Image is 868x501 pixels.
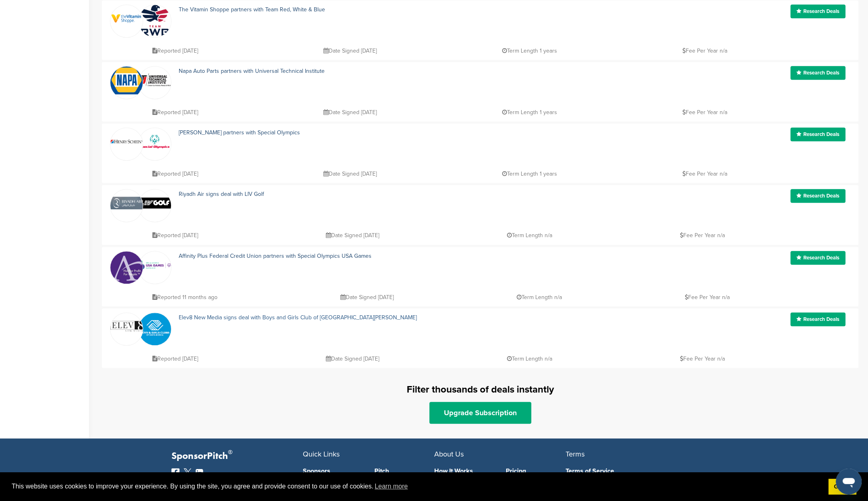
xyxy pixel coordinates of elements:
[374,468,434,474] a: Pitch
[790,127,845,141] a: Research Deals
[790,4,845,18] a: Research Deals
[152,46,198,56] p: Reported [DATE]
[179,191,264,197] a: Riyadh Air signs deal with LIV Golf
[502,169,557,179] p: Term Length 1 years
[139,5,171,41] img: Rwb
[507,354,552,364] p: Term Length n/a
[184,468,192,476] img: Twitter
[828,479,856,495] a: dismiss cookie message
[179,68,325,74] a: Napa Auto Parts partners with Universal Technical Institute
[682,107,727,117] p: Fee Per Year n/a
[139,134,171,149] img: Data?1415811736
[429,402,531,424] a: Upgrade Subscription
[303,468,363,474] a: Sponsors
[152,169,198,179] p: Reported [DATE]
[110,13,143,23] img: Data
[139,260,171,270] img: Static1.squarespace
[517,292,562,302] p: Term Length n/a
[434,450,464,459] span: About Us
[303,450,340,459] span: Quick Links
[110,321,143,331] img: Elev8 logo final october 2022 1
[507,230,552,240] p: Term Length n/a
[502,46,557,56] p: Term Length 1 years
[110,197,143,210] img: Riyadh
[171,450,303,462] p: SponsorPitch
[566,468,685,474] a: Terms of Service
[152,107,198,117] p: Reported [DATE]
[682,46,727,56] p: Fee Per Year n/a
[326,230,379,240] p: Date Signed [DATE]
[434,468,494,474] a: How It Works
[323,107,377,117] p: Date Signed [DATE]
[179,314,417,321] a: Elev8 New Media signs deal with Boys and Girls Club of [GEOGRAPHIC_DATA][PERSON_NAME]
[682,169,727,179] p: Fee Per Year n/a
[323,46,377,56] p: Date Signed [DATE]
[790,251,845,265] a: Research Deals
[152,354,198,364] p: Reported [DATE]
[179,6,325,13] a: The Vitamin Shoppe partners with Team Red, White & Blue
[139,197,171,208] img: Liv
[12,480,822,493] span: This website uses cookies to improve your experience. By using the site, you agree and provide co...
[110,66,143,94] img: Data
[374,480,409,493] a: learn more about cookies
[228,447,232,457] span: ®
[102,382,858,397] h1: Filter thousands of deals instantly
[179,129,300,136] a: [PERSON_NAME] partners with Special Olympics
[506,468,566,474] a: Pricing
[179,253,372,259] a: Affinity Plus Federal Credit Union partners with Special Olympics USA Games
[836,469,862,495] iframe: Button to launch messaging window
[171,468,180,476] img: Facebook
[680,230,724,240] p: Fee Per Year n/a
[502,107,557,117] p: Term Length 1 years
[152,230,198,240] p: Reported [DATE]
[680,354,724,364] p: Fee Per Year n/a
[790,312,845,326] a: Research Deals
[326,354,379,364] p: Date Signed [DATE]
[152,292,218,302] p: Reported 11 months ago
[790,189,845,203] a: Research Deals
[110,140,143,143] img: Henry schein.svg
[110,251,143,284] img: 1471287 706548136023644 1983007923 n
[139,313,171,345] img: Images (10)
[566,450,585,459] span: Terms
[340,292,394,302] p: Date Signed [DATE]
[139,73,171,86] img: 220px universal technical institute logo
[323,169,377,179] p: Date Signed [DATE]
[684,292,729,302] p: Fee Per Year n/a
[790,66,845,80] a: Research Deals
